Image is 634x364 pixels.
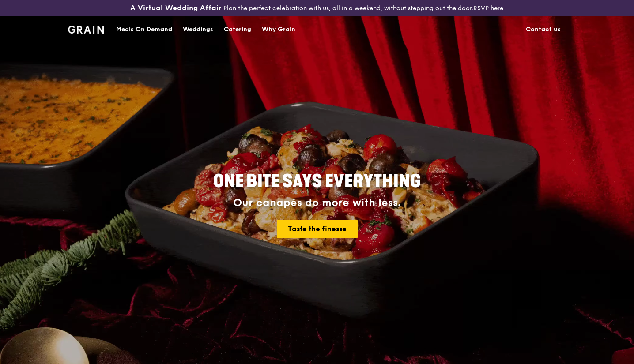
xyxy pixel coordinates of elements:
[219,16,257,43] a: Catering
[277,220,358,238] a: Taste the finesse
[473,4,503,12] a: RSVP here
[224,16,251,43] div: Catering
[116,16,172,43] div: Meals On Demand
[521,16,566,43] a: Contact us
[262,16,295,43] div: Why Grain
[183,16,213,43] div: Weddings
[130,4,222,12] h3: A Virtual Wedding Affair
[106,4,528,12] div: Plan the perfect celebration with us, all in a weekend, without stepping out the door.
[177,16,219,43] a: Weddings
[158,197,476,209] div: Our canapés do more with less.
[257,16,301,43] a: Why Grain
[68,26,104,34] img: Grain
[213,171,421,192] span: ONE BITE SAYS EVERYTHING
[68,15,104,42] a: GrainGrain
